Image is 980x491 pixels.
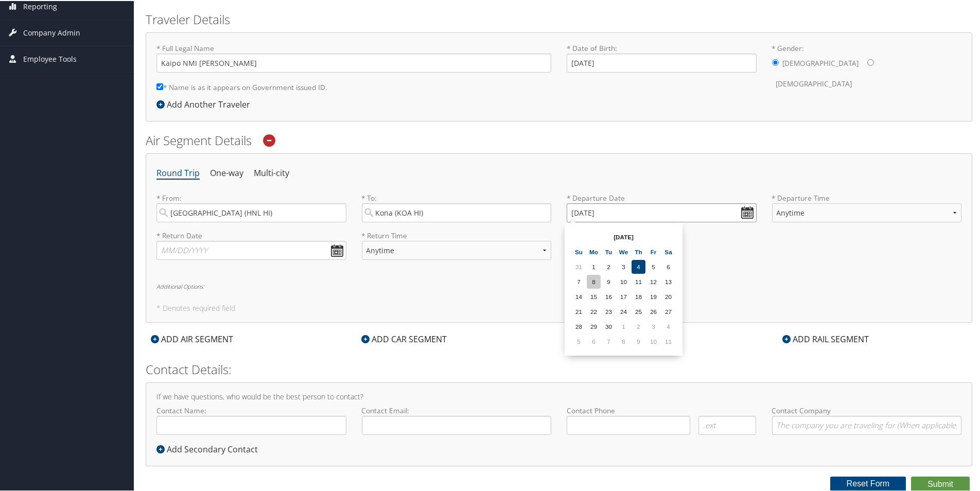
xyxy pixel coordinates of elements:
[772,58,779,65] input: * Gender:[DEMOGRAPHIC_DATA][DEMOGRAPHIC_DATA]
[602,304,616,318] td: 23
[587,304,601,318] td: 22
[772,405,962,434] label: Contact Company
[587,289,601,303] td: 15
[632,334,645,347] td: 9
[772,415,962,434] input: Contact Company
[646,244,660,258] th: Fr
[602,289,616,303] td: 16
[156,304,961,311] h5: * Denotes required field
[632,304,645,318] td: 25
[156,240,346,259] input: MM/DD/YYYY
[156,230,346,240] label: * Return Date
[830,476,906,490] button: Reset Form
[911,476,970,491] button: Submit
[156,283,961,288] h6: Additional Options:
[587,259,601,273] td: 1
[777,332,874,344] div: ADD RAIL SEGMENT
[772,192,962,230] label: * Departure Time
[156,163,200,182] li: Round Trip
[602,274,616,288] td: 9
[156,52,551,72] input: * Full Legal Name
[617,319,631,332] td: 1
[156,202,346,221] input: City or Airport Code
[572,244,586,258] th: Su
[567,52,757,72] input: * Date of Birth:
[646,259,660,273] td: 5
[587,319,601,332] td: 29
[572,289,586,303] td: 14
[602,244,616,258] th: Tu
[572,319,586,332] td: 28
[776,73,852,93] label: [DEMOGRAPHIC_DATA]
[156,192,346,221] label: * From:
[646,289,660,303] td: 19
[632,274,645,288] td: 11
[783,52,859,72] label: [DEMOGRAPHIC_DATA]
[661,319,675,332] td: 4
[617,274,631,288] td: 10
[698,415,756,434] input: .ext
[602,334,616,347] td: 7
[587,229,660,243] th: [DATE]
[567,192,757,202] label: * Departure Date
[572,259,586,273] td: 31
[254,163,289,182] li: Multi-city
[156,42,551,72] label: * Full Legal Name
[572,334,586,347] td: 5
[617,244,631,258] th: We
[646,304,660,318] td: 26
[617,259,631,273] td: 3
[632,319,645,332] td: 2
[156,392,961,399] h4: If we have questions, who would be the best person to contact?
[661,274,675,288] td: 13
[646,319,660,332] td: 3
[772,202,962,221] select: * Departure Time
[146,360,972,377] h2: Contact Details:
[632,289,645,303] td: 18
[661,289,675,303] td: 20
[156,442,263,454] div: Add Secondary Contact
[23,19,80,45] span: Company Admin
[362,192,552,221] label: * To:
[567,202,757,221] input: MM/DD/YYYY
[602,259,616,273] td: 2
[646,334,660,347] td: 10
[362,415,552,434] input: Contact Email:
[632,259,645,273] td: 4
[156,77,327,96] label: * Name is as it appears on Government issued ID.
[156,97,255,110] div: Add Another Traveler
[23,45,77,71] span: Employee Tools
[567,42,757,72] label: * Date of Birth:
[567,405,757,415] label: Contact Phone
[661,334,675,347] td: 11
[587,334,601,347] td: 6
[632,244,645,258] th: Th
[156,82,163,89] input: * Name is as it appears on Government issued ID.
[146,131,972,148] h2: Air Segment Details
[362,405,552,434] label: Contact Email:
[146,10,972,27] h2: Traveler Details
[146,332,238,344] div: ADD AIR SEGMENT
[617,304,631,318] td: 24
[156,405,346,434] label: Contact Name:
[602,319,616,332] td: 30
[617,334,631,347] td: 8
[362,230,552,240] label: * Return Time
[587,244,601,258] th: Mo
[867,58,874,65] input: * Gender:[DEMOGRAPHIC_DATA][DEMOGRAPHIC_DATA]
[661,259,675,273] td: 6
[356,332,452,344] div: ADD CAR SEGMENT
[587,274,601,288] td: 8
[772,42,962,93] label: * Gender:
[572,274,586,288] td: 7
[617,289,631,303] td: 17
[156,415,346,434] input: Contact Name:
[572,304,586,318] td: 21
[210,163,243,182] li: One-way
[661,244,675,258] th: Sa
[362,202,552,221] input: City or Airport Code
[646,274,660,288] td: 12
[661,304,675,318] td: 27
